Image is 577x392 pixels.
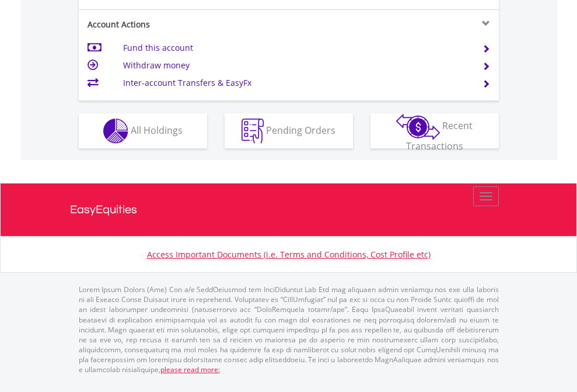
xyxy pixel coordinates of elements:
[70,183,508,236] a: EasyEquities
[370,113,499,148] button: Recent Transactions
[123,74,468,92] td: Inter-account Transfers & EasyFx
[225,113,353,148] button: Pending Orders
[79,19,289,30] div: Account Actions
[242,119,264,144] img: pending_instructions-wht.png
[131,123,183,136] span: All Holdings
[147,249,431,260] a: Access Important Documents (i.e. Terms and Conditions, Cost Profile etc)
[79,285,499,374] p: Lorem Ipsum Dolors (Ame) Con a/e SeddOeiusmod tem InciDiduntut Lab Etd mag aliquaen admin veniamq...
[123,57,468,74] td: Withdraw money
[103,119,128,144] img: holdings-wht.png
[160,365,220,374] a: please read more:
[396,114,440,140] img: transactions-zar-wht.png
[123,39,468,57] td: Fund this account
[266,123,335,136] span: Pending Orders
[79,113,207,148] button: All Holdings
